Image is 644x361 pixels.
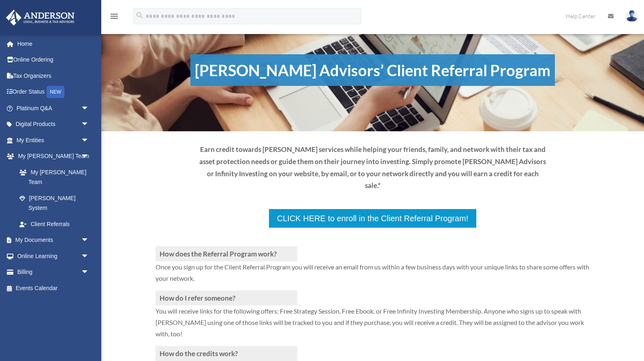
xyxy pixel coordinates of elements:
a: My [PERSON_NAME] Team [11,164,101,190]
span: arrow_drop_down [81,100,97,117]
a: Platinum Q&Aarrow_drop_down [6,100,101,116]
a: [PERSON_NAME] System [11,190,101,216]
a: Online Learningarrow_drop_down [6,248,101,264]
span: arrow_drop_down [81,132,97,149]
h3: How do I refer someone? [156,291,297,305]
span: arrow_drop_down [81,116,97,133]
a: Events Calendar [6,280,101,296]
i: search [135,11,144,20]
h3: How do the credits work? [156,346,297,361]
span: arrow_drop_down [81,248,97,265]
a: Online Ordering [6,52,101,68]
img: Anderson Advisors Platinum Portal [4,10,77,26]
a: Tax Organizers [6,68,101,84]
div: NEW [47,86,64,98]
a: My Documentsarrow_drop_down [6,232,101,248]
p: Earn credit towards [PERSON_NAME] services while helping your friends, family, and network with t... [199,143,546,192]
p: Once you sign up for the Client Referral Program you will receive an email from us within a few b... [156,261,590,291]
i: menu [109,11,119,21]
a: CLICK HERE to enroll in the Client Referral Program! [268,208,477,229]
a: My Entitiesarrow_drop_down [6,132,101,148]
a: Order StatusNEW [6,84,101,100]
span: arrow_drop_down [81,232,97,249]
img: User Pic [626,10,638,22]
a: Home [6,36,101,52]
a: Billingarrow_drop_down [6,264,101,280]
h1: [PERSON_NAME] Advisors’ Client Referral Program [190,54,555,86]
h3: How does the Referral Program work? [156,246,297,261]
a: menu [109,14,119,21]
a: Digital Productsarrow_drop_down [6,116,101,132]
a: Client Referrals [11,216,97,232]
a: My [PERSON_NAME] Teamarrow_drop_down [6,148,101,164]
span: arrow_drop_down [81,148,97,165]
span: arrow_drop_down [81,264,97,281]
p: You will receive links for the following offers: Free Strategy Session, Free Ebook, or Free Infin... [156,305,590,346]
